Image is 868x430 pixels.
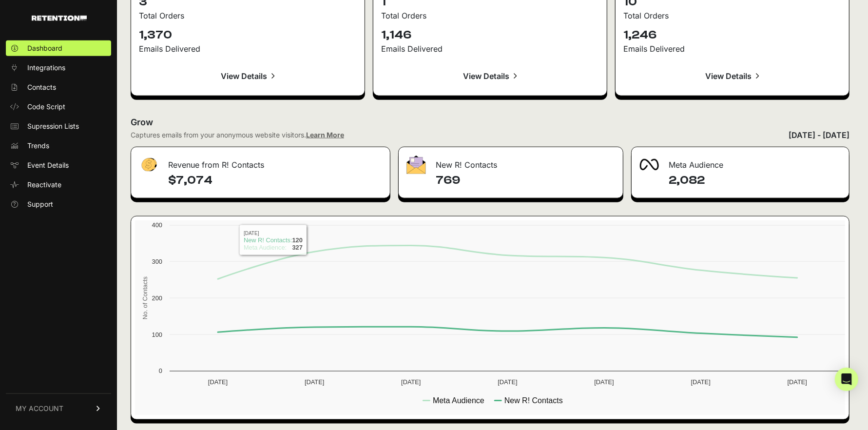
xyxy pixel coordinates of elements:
span: Code Script [27,102,65,112]
div: Emails Delivered [381,43,599,55]
h4: $7,074 [168,173,382,188]
div: Total Orders [381,10,599,21]
div: Open Intercom Messenger [835,368,858,391]
h4: 769 [436,173,615,188]
span: MY ACCOUNT [16,404,63,413]
img: fa-meta-2f981b61bb99beabf952f7030308934f19ce035c18b003e963880cc3fabeebb7.png [639,159,659,171]
h4: 2,082 [669,173,841,188]
text: 300 [152,258,162,265]
span: Contacts [27,82,56,92]
div: Captures emails from your anonymous website visitors. [131,130,344,140]
text: Meta Audience [433,396,484,405]
a: Integrations [6,60,111,76]
p: 1,370 [139,27,357,43]
text: [DATE] [498,378,517,386]
text: 400 [152,221,162,229]
span: Trends [27,141,49,151]
div: Meta Audience [632,147,849,176]
span: Event Details [27,160,69,170]
a: Code Script [6,99,111,115]
div: [DATE] - [DATE] [789,129,849,141]
span: Integrations [27,63,65,73]
text: [DATE] [594,378,614,386]
div: Total Orders [623,10,841,21]
a: Reactivate [6,177,111,193]
text: No. of Contacts [141,276,149,319]
a: Dashboard [6,40,111,56]
div: Total Orders [139,10,357,21]
div: New R! Contacts [399,147,623,176]
img: Retention.com [32,16,87,21]
text: [DATE] [305,378,324,386]
p: 1,246 [623,27,841,43]
h2: Grow [131,116,849,129]
text: [DATE] [691,378,711,386]
text: 0 [159,367,162,374]
text: 100 [152,331,162,338]
span: Support [27,199,53,209]
a: Event Details [6,157,111,173]
a: MY ACCOUNT [6,393,111,423]
text: 200 [152,294,162,302]
div: Revenue from R! Contacts [131,147,390,176]
a: Supression Lists [6,118,111,134]
p: 1,146 [381,27,599,43]
a: View Details [139,64,357,88]
div: Emails Delivered [139,43,357,55]
a: View Details [623,64,841,88]
span: Reactivate [27,180,61,190]
img: fa-envelope-19ae18322b30453b285274b1b8af3d052b27d846a4fbe8435d1a52b978f639a2.png [406,156,426,174]
text: New R! Contacts [504,396,563,405]
text: [DATE] [208,378,228,386]
div: Emails Delivered [623,43,841,55]
span: Dashboard [27,43,62,53]
a: Contacts [6,79,111,95]
a: Trends [6,138,111,154]
span: Supression Lists [27,121,79,131]
a: View Details [381,64,599,88]
text: [DATE] [401,378,421,386]
a: Learn More [306,131,344,139]
img: fa-dollar-13500eef13a19c4ab2b9ed9ad552e47b0d9fc28b02b83b90ba0e00f96d6372e9.png [139,156,158,175]
text: [DATE] [788,378,807,386]
a: Support [6,196,111,212]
